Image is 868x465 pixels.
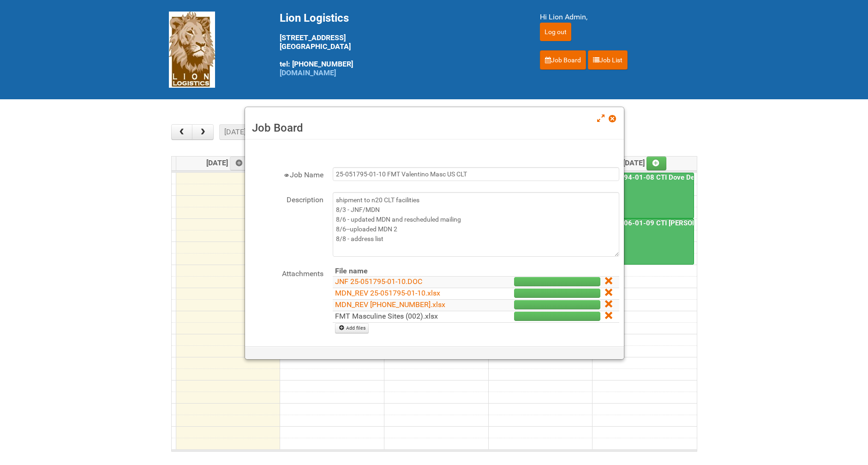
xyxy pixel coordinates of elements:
[593,173,694,219] a: 25-016794-01-08 CTI Dove Deep Moisture
[206,158,250,167] span: [DATE]
[230,157,250,170] a: Add an event
[169,12,215,88] img: Lion Logistics
[623,158,667,167] span: [DATE]
[647,157,667,170] a: Add an event
[280,12,349,24] span: Lion Logistics
[335,277,422,286] a: JNF 25-051795-01-10.DOC
[540,50,586,70] a: Job Board
[593,218,694,265] a: 25-016806-01-09 CTI [PERSON_NAME] Bar Superior HUT
[333,192,619,257] textarea: shipment to n20 CLT facilities 8/3 - JNF/MDN 8/6 - updated MDN and rescheduled mailing 8/6--uploa...
[335,323,369,333] a: Add files
[280,68,336,77] a: [DOMAIN_NAME]
[280,12,517,77] div: [STREET_ADDRESS] [GEOGRAPHIC_DATA] tel: [PHONE_NUMBER]
[540,23,571,41] input: Log out
[252,121,617,135] h3: Job Board
[250,167,323,181] label: Job Name
[594,219,779,227] a: 25-016806-01-09 CTI [PERSON_NAME] Bar Superior HUT
[250,192,323,205] label: Description
[540,12,700,23] div: Hi Lion Admin,
[335,289,440,297] a: MDN_REV 25-051795-01-10.xlsx
[219,124,251,140] button: [DATE]
[594,173,733,181] a: 25-016794-01-08 CTI Dove Deep Moisture
[169,45,215,54] a: Lion Logistics
[588,50,628,70] a: Job List
[333,266,479,277] th: File name
[335,312,438,320] a: FMT Masculine Sites (002).xlsx
[250,266,323,279] label: Attachments
[335,300,445,309] a: MDN_REV [PHONE_NUMBER].xlsx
